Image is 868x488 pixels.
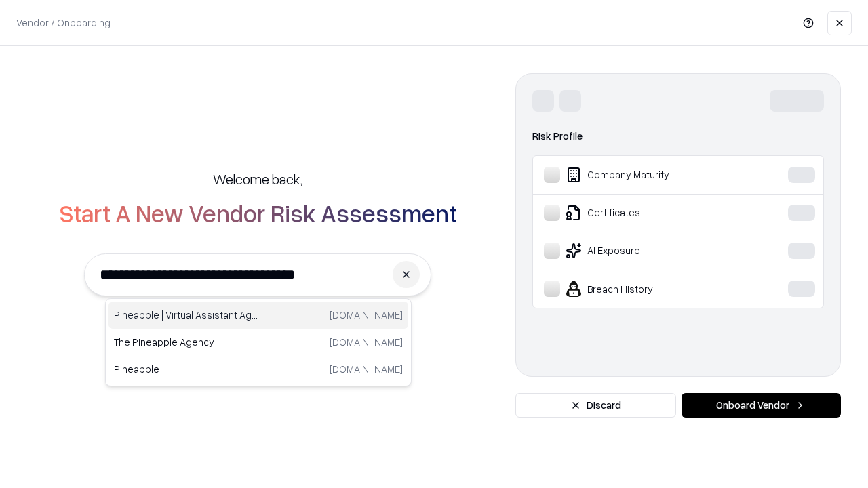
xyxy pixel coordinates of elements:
div: AI Exposure [544,243,747,259]
p: [DOMAIN_NAME] [330,308,403,322]
p: The Pineapple Agency [114,335,258,349]
p: Pineapple [114,362,258,376]
div: Certificates [544,205,747,221]
p: Vendor / Onboarding [16,16,111,30]
p: [DOMAIN_NAME] [330,362,403,376]
p: Pineapple | Virtual Assistant Agency [114,308,258,322]
button: Discard [515,393,676,418]
p: [DOMAIN_NAME] [330,335,403,349]
div: Suggestions [105,298,412,386]
h5: Welcome back, [213,169,302,188]
div: Company Maturity [544,167,747,183]
div: Risk Profile [532,128,824,144]
div: Breach History [544,281,747,297]
h2: Start A New Vendor Risk Assessment [59,199,457,226]
button: Onboard Vendor [682,393,841,418]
